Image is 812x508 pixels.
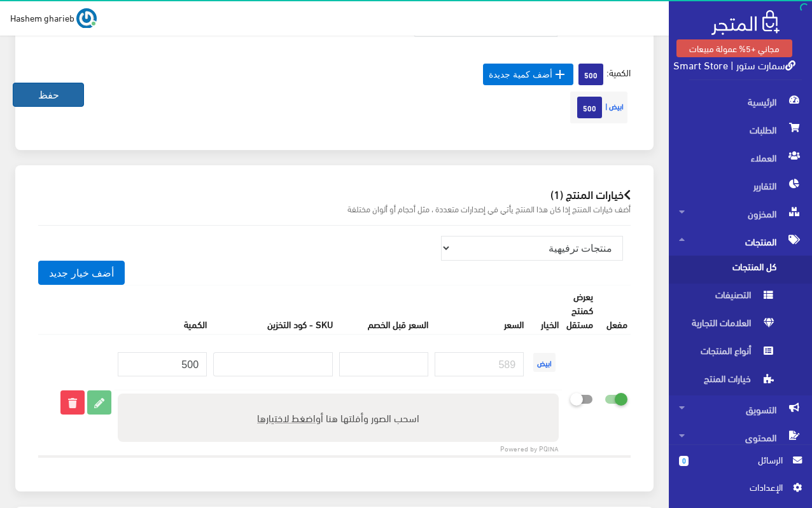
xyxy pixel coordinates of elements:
[679,340,776,367] span: أنواع المنتجات
[570,92,627,123] span: ابيض |
[679,116,802,144] span: الطلبات
[669,256,812,284] a: كل المنتجات
[38,261,125,285] button: أضف خيار جديد
[10,10,74,25] span: Hashem gharieb
[669,200,812,228] a: المخزون
[578,64,603,85] span: 500
[483,64,573,85] button: أضف كمية جديدة
[562,285,596,334] th: يعرض كمنتج مستقل
[533,353,556,372] span: ابيض
[669,423,812,451] a: المحتوى
[679,88,802,116] span: الرئيسية
[669,144,812,172] a: العملاء
[336,285,431,334] th: السعر قبل الخصم
[431,285,527,334] th: السعر
[679,367,776,395] span: خيارات المنتج
[115,285,210,334] th: الكمية
[669,367,812,395] a: خيارات المنتج
[711,10,780,35] img: .
[669,228,812,256] a: المنتجات
[679,395,802,423] span: التسويق
[500,446,559,451] a: Powered by PQINA
[679,256,776,284] span: كل المنتجات
[679,312,776,340] span: العلامات التجارية
[676,39,792,57] a: مجاني +5% عمولة مبيعات
[679,423,802,451] span: المحتوى
[669,172,812,200] a: التقارير
[689,480,782,494] span: اﻹعدادات
[252,406,424,431] label: اسحب الصور وأفلتها هنا أو
[699,453,783,467] span: الرسائل
[527,285,562,334] th: الخيار
[76,8,97,29] img: ...
[552,67,568,82] i: 
[679,172,802,200] span: التقارير
[669,340,812,367] a: أنواع المنتجات
[669,116,812,144] a: الطلبات
[679,456,689,466] span: 0
[679,453,802,480] a: 0 الرسائل
[669,312,812,340] a: العلامات التجارية
[679,228,802,256] span: المنتجات
[669,284,812,312] a: التصنيفات
[10,8,97,28] a: ... Hashem gharieb
[679,200,802,228] span: المخزون
[13,83,84,107] button: حفظ
[38,203,631,216] small: أضف خيارات المنتج إذا كان هذا المنتج يأتي في إصدارات متعددة ، مثل أحجام أو ألوان مختلفة
[210,285,336,334] th: SKU - كود التخزين
[38,188,631,200] h2: خيارات المنتج (1)
[679,144,802,172] span: العملاء
[679,284,776,312] span: التصنيفات
[15,421,64,469] iframe: Drift Widget Chat Controller
[596,285,631,334] th: مفعل
[669,88,812,116] a: الرئيسية
[673,55,795,74] a: سمارت ستور | Smart Store
[435,352,524,376] input: 589
[679,480,802,500] a: اﻹعدادات
[577,97,602,118] span: 500
[257,409,316,427] span: اضغط لاختيارها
